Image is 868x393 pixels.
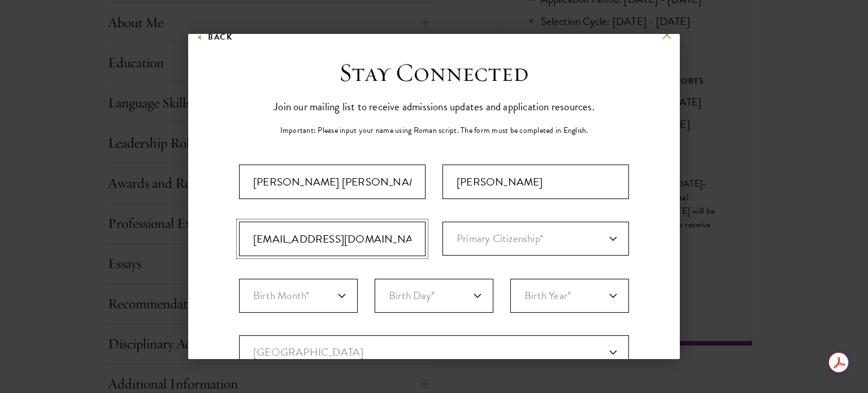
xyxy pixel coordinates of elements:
[239,165,426,199] input: First Name*
[510,279,629,313] select: Year
[197,30,232,44] button: Back
[375,279,493,313] select: Day
[274,97,594,116] p: Join our mailing list to receive admissions updates and application resources.
[239,222,426,256] input: Email Address*
[280,124,588,136] p: Important: Please input your name using Roman script. The form must be completed in English.
[339,57,529,89] h3: Stay Connected
[239,279,358,313] select: Month
[442,222,629,256] div: Primary Citizenship*
[442,165,629,199] input: Last Name*
[442,165,629,199] div: Last Name (Family Name)*
[239,279,629,335] div: Birthdate*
